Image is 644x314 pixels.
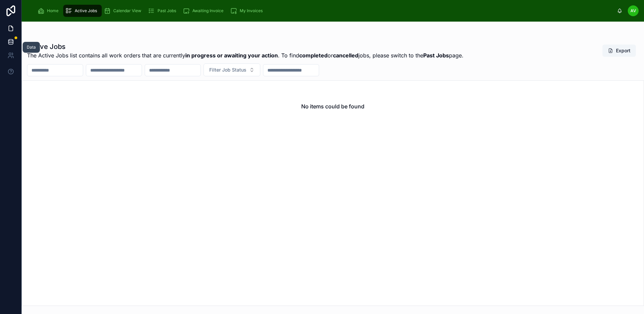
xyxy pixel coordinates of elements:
[185,52,278,59] strong: in progress or awaiting your action
[113,8,141,14] span: Calendar View
[228,5,267,17] a: My Invoices
[146,5,181,17] a: Past Jobs
[158,8,176,14] span: Past Jobs
[33,3,617,18] div: scrollable content
[75,8,97,14] span: Active Jobs
[204,63,260,76] button: Select Button
[27,51,463,59] span: The Active Jobs list contains all work orders that are currently . To find or jobs, please switch...
[209,67,246,73] span: Filter Job Status
[63,5,102,17] a: Active Jobs
[102,5,146,17] a: Calendar View
[423,52,449,59] strong: Past Jobs
[192,8,223,14] span: Awaiting Invoice
[630,8,636,14] span: AV
[333,52,358,59] strong: cancelled
[240,8,263,14] span: My Invoices
[301,102,364,110] h2: No items could be found
[299,52,328,59] strong: completed
[602,45,636,57] button: Export
[47,8,58,14] span: Home
[35,5,63,17] a: Home
[27,45,36,50] div: Data
[27,42,463,51] h1: Active Jobs
[181,5,228,17] a: Awaiting Invoice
